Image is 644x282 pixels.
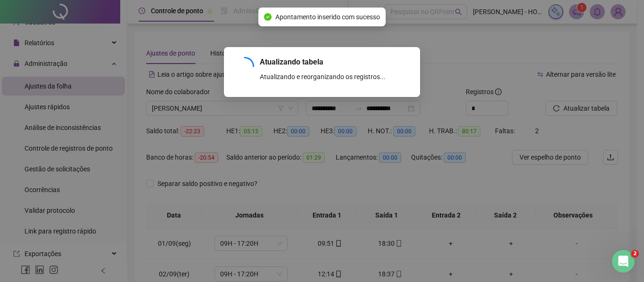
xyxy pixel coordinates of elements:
[260,72,409,82] div: Atualizando e reorganizando os registros...
[612,250,635,273] iframe: Intercom live chat
[631,250,639,258] span: 2
[264,13,272,21] span: check-circle
[231,53,258,80] span: loading
[275,12,380,22] span: Apontamento inserido com sucesso
[260,56,409,68] div: Atualizando tabela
